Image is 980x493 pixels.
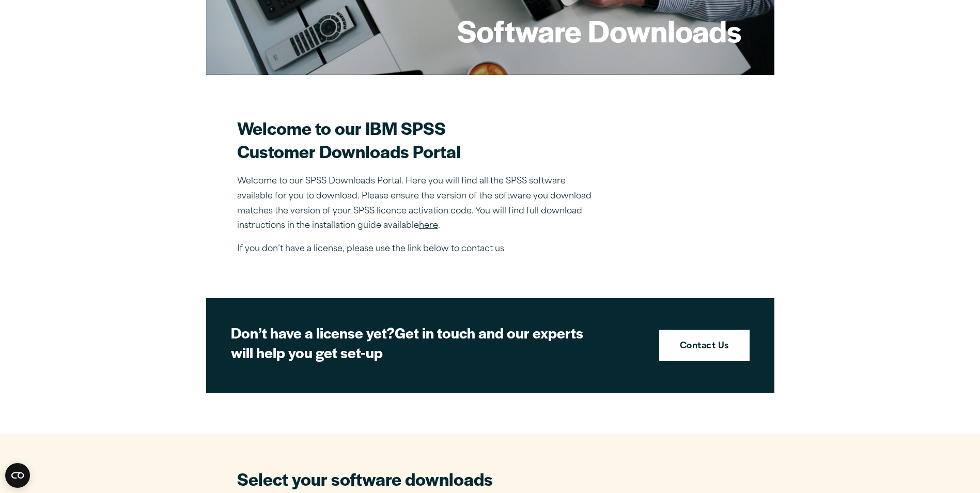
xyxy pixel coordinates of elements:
strong: Contact Us [680,340,729,353]
a: Contact Us [659,330,750,362]
strong: Don’t have a license yet? [231,322,395,343]
p: Welcome to our SPSS Downloads Portal. Here you will find all the SPSS software available for you ... [237,174,599,234]
h1: Software Downloads [457,10,741,51]
a: here [419,222,438,230]
h2: Get in touch and our experts will help you get set-up [231,323,593,362]
h2: Welcome to our IBM SPSS Customer Downloads Portal [237,116,599,163]
button: Open CMP widget [5,463,30,488]
p: If you don’t have a license, please use the link below to contact us [237,242,599,257]
h2: Select your software downloads [237,467,583,490]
